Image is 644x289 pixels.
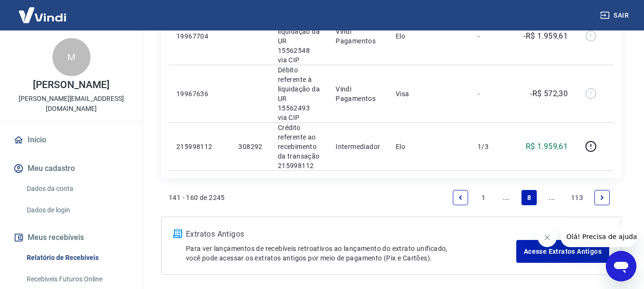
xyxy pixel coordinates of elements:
a: Jump backward [499,190,514,205]
a: Acesse Extratos Antigos [516,240,609,263]
p: Visa [396,89,462,99]
p: -R$ 572,30 [530,88,568,100]
a: Page 1 [476,190,491,205]
span: Olá! Precisa de ajuda? [6,7,80,14]
p: 19967704 [176,31,223,41]
img: Vindi [11,0,73,30]
p: 308292 [238,142,262,151]
a: Page 8 is your current page [521,190,537,205]
a: Início [11,130,131,150]
p: Vindi Pagamentos [336,84,380,103]
p: R$ 1.959,61 [526,141,568,152]
ul: Pagination [449,186,613,209]
p: Débito referente à liquidação da UR 15562548 via CIP [278,8,320,65]
p: 141 - 160 de 2245 [169,193,225,202]
div: M [52,38,91,76]
button: Sair [598,7,633,24]
p: Crédito referente ao recebimento da transação 215998112 [278,123,320,170]
p: [PERSON_NAME] [33,80,109,90]
iframe: Mensagem da empresa [561,226,636,247]
img: ícone [173,229,182,238]
p: 19967636 [176,89,223,99]
iframe: Botão para abrir a janela de mensagens [606,251,636,281]
a: Jump forward [544,190,560,205]
p: Elo [396,142,462,151]
a: Previous page [453,190,468,205]
p: 215998112 [176,142,223,151]
a: Dados de login [23,200,131,220]
p: 1/3 [478,142,506,151]
iframe: Fechar mensagem [538,228,557,247]
p: Extratos Antigos [186,229,516,240]
button: Meus recebíveis [11,227,131,248]
p: Elo [396,31,462,41]
a: Page 113 [567,190,587,205]
a: Next page [594,190,610,205]
p: -R$ 1.959,61 [523,30,568,42]
p: Intermediador [336,142,380,151]
p: - [478,89,506,99]
p: Vindi Pagamentos [336,27,380,46]
a: Relatório de Recebíveis [23,248,131,268]
p: Débito referente à liquidação da UR 15562493 via CIP [278,65,320,122]
p: Para ver lançamentos de recebíveis retroativos ao lançamento do extrato unificado, você pode aces... [186,244,516,263]
a: Dados da conta [23,179,131,199]
a: Recebíveis Futuros Online [23,269,131,289]
button: Meu cadastro [11,158,131,179]
p: - [478,31,506,41]
p: [PERSON_NAME][EMAIL_ADDRESS][DOMAIN_NAME] [8,94,135,114]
